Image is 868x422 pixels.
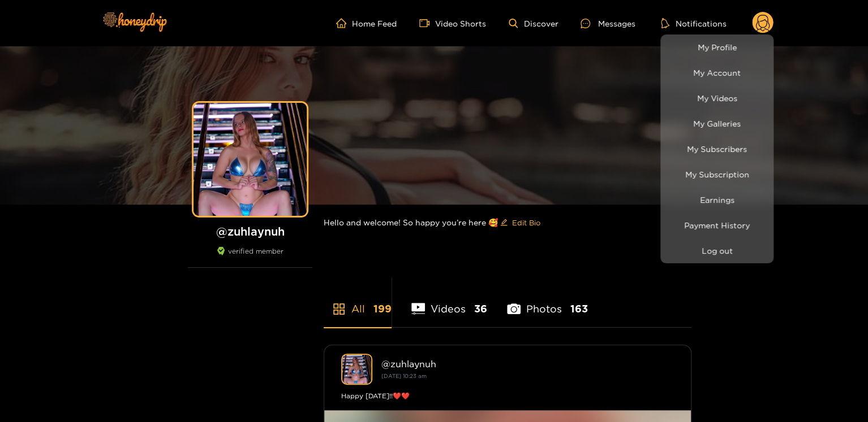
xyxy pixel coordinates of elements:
[663,63,771,82] a: My Account
[663,88,771,108] a: My Videos
[663,114,771,133] a: My Galleries
[663,37,771,57] a: My Profile
[663,164,771,184] a: My Subscription
[663,215,771,235] a: Payment History
[663,139,771,159] a: My Subscribers
[663,241,771,260] button: Log out
[663,190,771,210] a: Earnings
